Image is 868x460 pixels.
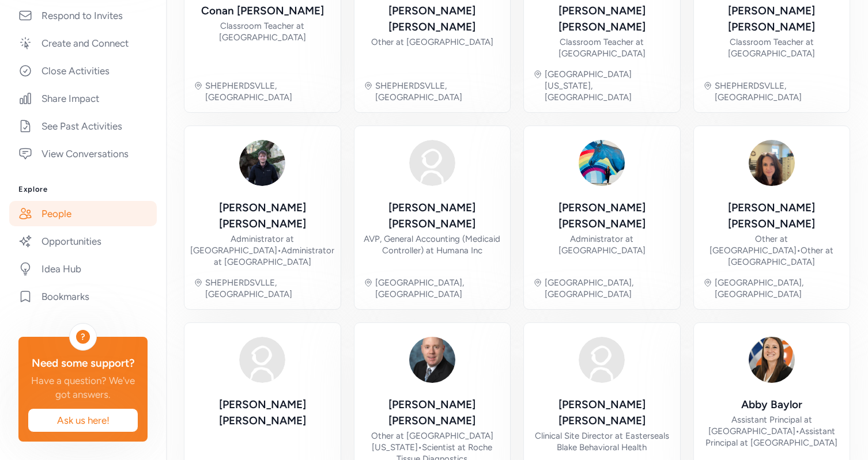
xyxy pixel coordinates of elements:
div: Other at [GEOGRAPHIC_DATA] [371,36,493,48]
div: Abby Baylor [741,397,802,413]
div: Need some support? [28,355,138,371]
div: [PERSON_NAME] [PERSON_NAME] [533,200,671,232]
div: Other at [GEOGRAPHIC_DATA] Other at [GEOGRAPHIC_DATA] [703,233,841,268]
img: Avatar [574,135,629,191]
div: SHEPHERDSVLLE, [GEOGRAPHIC_DATA] [715,80,841,103]
span: • [797,245,801,256]
div: SHEPHERDSVLLE, [GEOGRAPHIC_DATA] [205,277,331,300]
img: Avatar [235,135,290,191]
div: Have a question? We've got answers. [28,374,138,401]
div: Administrator at [GEOGRAPHIC_DATA] Administrator at [GEOGRAPHIC_DATA] [190,233,334,268]
img: Avatar [744,332,799,387]
div: Classroom Teacher at [GEOGRAPHIC_DATA] [703,36,841,59]
div: Clinical Site Director at Easterseals Blake Behavioral Health [533,430,671,453]
div: Classroom Teacher at [GEOGRAPHIC_DATA] [533,36,671,59]
span: • [277,245,281,256]
a: Close Activities [9,58,157,83]
div: Assistant Principal at [GEOGRAPHIC_DATA] Assistant Principal at [GEOGRAPHIC_DATA] [703,414,841,448]
div: [GEOGRAPHIC_DATA], [GEOGRAPHIC_DATA] [545,277,671,300]
div: [PERSON_NAME] [PERSON_NAME] [364,3,501,35]
a: See Past Activities [9,113,157,139]
div: [PERSON_NAME] [PERSON_NAME] [533,397,671,429]
img: Avatar [235,332,290,387]
a: Bookmarks [9,284,157,309]
div: [PERSON_NAME] [PERSON_NAME] [364,200,501,232]
a: Share Impact [9,86,157,111]
div: AVP, General Accounting (Medicaid Controller) at Humana Inc [364,233,501,256]
a: Create and Connect [9,31,157,56]
div: Conan [PERSON_NAME] [201,3,324,19]
div: [GEOGRAPHIC_DATA], [GEOGRAPHIC_DATA] [715,277,841,300]
button: Ask us here! [28,408,138,432]
a: View Conversations [9,141,157,166]
div: Classroom Teacher at [GEOGRAPHIC_DATA] [194,20,331,43]
img: Avatar [405,332,460,387]
span: • [795,426,799,436]
div: [PERSON_NAME] [PERSON_NAME] [703,200,841,232]
div: [GEOGRAPHIC_DATA], [GEOGRAPHIC_DATA] [375,277,501,300]
span: • [418,442,422,453]
span: Ask us here! [37,413,129,427]
img: Avatar [574,332,629,387]
a: Idea Hub [9,256,157,282]
div: SHEPHERDSVLLE, [GEOGRAPHIC_DATA] [205,80,331,103]
a: Respond to Invites [9,3,157,28]
div: SHEPHERDSVLLE, [GEOGRAPHIC_DATA] [375,80,501,103]
div: [GEOGRAPHIC_DATA][US_STATE], [GEOGRAPHIC_DATA] [545,69,671,103]
a: People [9,201,157,226]
img: Avatar [405,135,460,191]
div: [PERSON_NAME] [PERSON_NAME] [533,3,671,35]
img: Avatar [744,135,799,191]
h3: Explore [18,185,148,194]
div: [PERSON_NAME] [PERSON_NAME] [703,3,841,35]
a: Opportunities [9,229,157,254]
div: [PERSON_NAME] [PERSON_NAME] [364,397,501,429]
div: [PERSON_NAME] [PERSON_NAME] [190,200,334,232]
div: Administrator at [GEOGRAPHIC_DATA] [533,233,671,256]
div: [PERSON_NAME] [PERSON_NAME] [194,397,331,429]
div: ? [76,330,90,344]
